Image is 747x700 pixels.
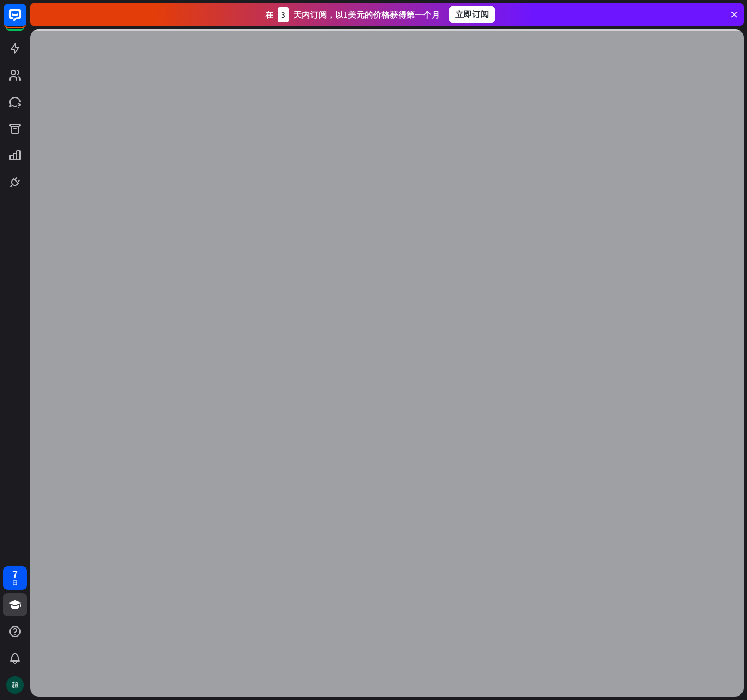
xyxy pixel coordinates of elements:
a: 7 日 [3,566,27,590]
div: 日 [12,579,18,587]
div: 立即订阅 [449,6,495,23]
div: 3 [278,7,289,22]
div: 7 [12,569,18,579]
div: 在 天内 订阅 ，以1美元的价格获得第一个月 [265,7,440,22]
